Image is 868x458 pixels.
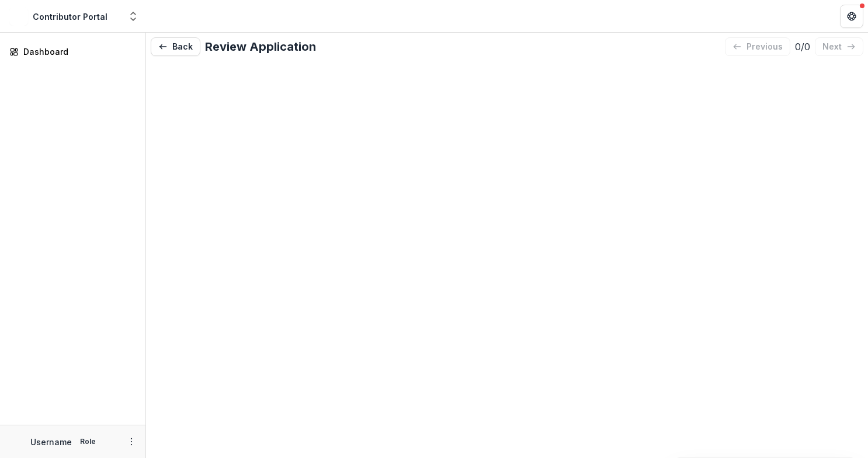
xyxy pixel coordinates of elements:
[725,37,790,56] button: previous
[5,42,141,61] a: Dashboard
[33,11,107,23] div: Contributor Portal
[205,40,316,54] h2: Review Application
[30,436,72,448] p: Username
[125,5,141,28] button: Open entity switcher
[747,42,783,52] p: previous
[822,42,842,52] p: next
[77,436,99,447] p: Role
[815,37,863,56] button: next
[795,40,810,54] p: 0 / 0
[124,435,138,449] button: More
[23,46,131,58] div: Dashboard
[840,5,863,28] button: Get Help
[151,37,200,56] button: Back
